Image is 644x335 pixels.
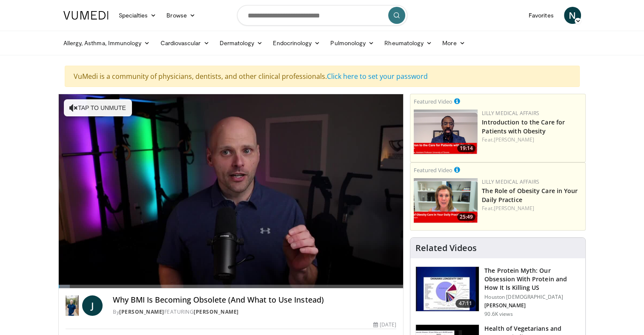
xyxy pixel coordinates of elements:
[194,308,239,315] a: [PERSON_NAME]
[414,166,452,174] small: Featured Video
[524,7,559,24] a: Favorites
[415,266,580,318] a: 47:11 The Protein Myth: Our Obsession With Protein and How It Is Killing US Houston [DEMOGRAPHIC_...
[416,267,479,311] img: b7b8b05e-5021-418b-a89a-60a270e7cf82.150x105_q85_crop-smart_upscale.jpg
[58,35,155,52] a: Allergy, Asthma, Immunology
[564,7,581,24] a: N
[457,144,475,152] span: 19:14
[268,35,325,52] a: Endocrinology
[119,308,164,315] a: [PERSON_NAME]
[64,99,132,116] button: Tap to unmute
[63,11,109,20] img: VuMedi Logo
[484,302,580,309] p: [PERSON_NAME]
[59,94,404,289] video-js: Video Player
[82,295,103,316] a: J
[113,295,396,305] h4: Why BMI Is Becoming Obsolete (And What to Use Instead)
[455,299,476,308] span: 47:11
[414,110,478,154] img: acc2e291-ced4-4dd5-b17b-d06994da28f3.png.150x105_q85_crop-smart_upscale.png
[113,308,396,316] div: By FEATURING
[155,35,214,52] a: Cardiovascular
[415,243,477,253] h4: Related Videos
[373,321,396,329] div: [DATE]
[437,35,470,52] a: More
[482,187,578,204] a: The Role of Obesity Care in Your Daily Practice
[65,66,580,87] div: VuMedi is a community of physicians, dentists, and other clinical professionals.
[414,98,452,105] small: Featured Video
[327,72,428,81] a: Click here to set your password
[482,205,582,212] div: Feat.
[379,35,437,52] a: Rheumatology
[484,294,580,300] p: Houston [DEMOGRAPHIC_DATA]
[484,266,580,292] h3: The Protein Myth: Our Obsession With Protein and How It Is Killing US
[215,35,268,52] a: Dermatology
[494,205,534,212] a: [PERSON_NAME]
[414,178,478,223] img: e1208b6b-349f-4914-9dd7-f97803bdbf1d.png.150x105_q85_crop-smart_upscale.png
[414,110,478,154] a: 19:14
[161,7,200,24] a: Browse
[484,311,512,318] p: 90.6K views
[66,295,79,316] img: Dr. Jordan Rennicke
[482,136,582,144] div: Feat.
[482,178,539,185] a: Lilly Medical Affairs
[237,5,407,26] input: Search topics, interventions
[414,178,478,223] a: 25:49
[482,118,565,135] a: Introduction to the Care for Patients with Obesity
[457,213,475,221] span: 25:49
[494,136,534,143] a: [PERSON_NAME]
[482,110,539,117] a: Lilly Medical Affairs
[325,35,379,52] a: Pulmonology
[114,7,162,24] a: Specialties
